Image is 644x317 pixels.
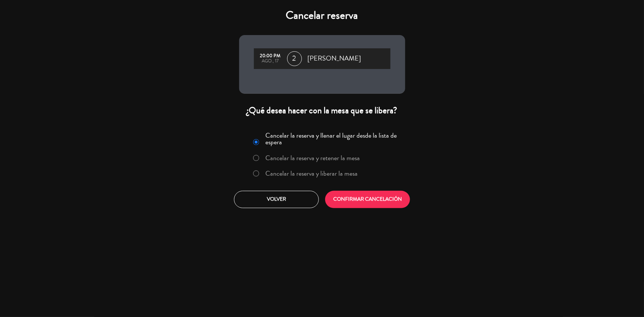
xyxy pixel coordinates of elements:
span: 2 [287,51,302,66]
label: Cancelar la reserva y retener la mesa [265,155,360,161]
h4: Cancelar reserva [239,9,405,22]
div: ¿Qué desea hacer con la mesa que se libera? [239,105,405,116]
label: Cancelar la reserva y llenar el lugar desde la lista de espera [265,132,400,145]
label: Cancelar la reserva y liberar la mesa [265,170,358,177]
button: Volver [234,191,319,208]
button: CONFIRMAR CANCELACIÓN [325,191,410,208]
div: 20:00 PM [258,54,283,59]
div: ago., 17 [258,59,283,64]
span: [PERSON_NAME] [308,53,361,64]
